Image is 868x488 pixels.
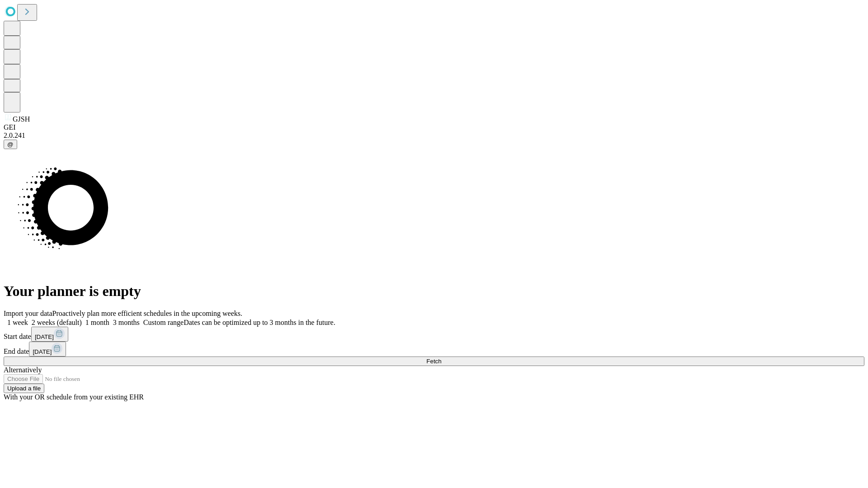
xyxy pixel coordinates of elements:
span: 1 week [7,319,28,326]
div: Start date [4,327,864,342]
button: [DATE] [31,327,68,342]
span: Custom range [143,319,184,326]
button: Fetch [4,357,864,366]
span: With your OR schedule from your existing EHR [4,393,144,401]
div: 2.0.241 [4,131,864,140]
span: Fetch [426,358,441,365]
button: @ [4,140,17,149]
span: 2 weeks (default) [32,319,82,326]
span: @ [7,141,14,148]
span: 3 months [113,319,140,326]
span: [DATE] [33,348,52,355]
span: Import your data [4,310,52,317]
button: [DATE] [29,342,66,357]
span: [DATE] [35,333,54,340]
span: GJSH [13,115,30,123]
div: GEI [4,123,864,131]
span: Alternatively [4,366,42,374]
h1: Your planner is empty [4,283,864,300]
span: 1 month [85,319,109,326]
button: Upload a file [4,384,44,393]
span: Proactively plan more efficient schedules in the upcoming weeks. [52,310,242,317]
span: Dates can be optimized up to 3 months in the future. [184,319,335,326]
div: End date [4,342,864,357]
